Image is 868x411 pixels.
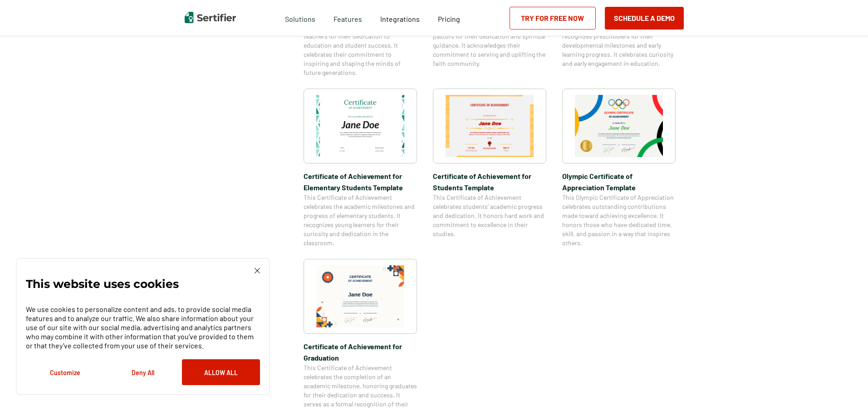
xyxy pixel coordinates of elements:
span: Solutions [285,12,315,24]
img: Certificate of Achievement for Elementary Students Template [316,95,404,157]
p: This website uses cookies [26,279,179,288]
button: Customize [26,359,104,385]
span: This Certificate of Achievement celebrates students’ academic progress and dedication. It honors ... [433,193,546,238]
img: Certificate of Achievement for Students Template [446,95,534,157]
span: Integrations [380,15,420,23]
a: Pricing [438,12,460,24]
span: Certificate of Achievement for Students Template [433,170,546,193]
span: Pricing [438,15,460,23]
img: Certificate of Achievement for Graduation [316,265,404,327]
button: Deny All [104,359,182,385]
button: Schedule a Demo [605,7,684,30]
a: Olympic Certificate of Appreciation​ TemplateOlympic Certificate of Appreciation​ TemplateThis Ol... [562,89,676,248]
img: Sertifier | Digital Credentialing Platform [185,12,236,23]
p: We use cookies to personalize content and ads, to provide social media features and to analyze ou... [26,305,260,350]
iframe: Chat Widget [823,367,868,411]
span: Olympic Certificate of Appreciation​ Template [562,170,676,193]
span: This Certificate of Achievement celebrates the academic milestones and progress of elementary stu... [304,193,417,248]
span: This Olympic Certificate of Appreciation celebrates outstanding contributions made toward achievi... [562,193,676,248]
span: This Certificate of Recognition honors pastors for their dedication and spiritual guidance. It ac... [433,23,546,68]
span: Certificate of Achievement for Elementary Students Template [304,170,417,193]
a: Try for Free Now [510,7,596,30]
img: Cookie Popup Close [255,268,260,273]
span: This Certificate of Achievement recognizes preschoolers for their developmental milestones and ea... [562,23,676,68]
a: Certificate of Achievement for Students TemplateCertificate of Achievement for Students TemplateT... [433,89,546,248]
span: Certificate of Achievement for Graduation [304,341,417,363]
span: Features [333,12,362,24]
button: Allow All [182,359,260,385]
a: Integrations [380,12,420,24]
span: This Certificate of Recognition honors teachers for their dedication to education and student suc... [304,23,417,77]
img: Olympic Certificate of Appreciation​ Template [575,95,663,157]
a: Certificate of Achievement for Elementary Students TemplateCertificate of Achievement for Element... [304,89,417,248]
